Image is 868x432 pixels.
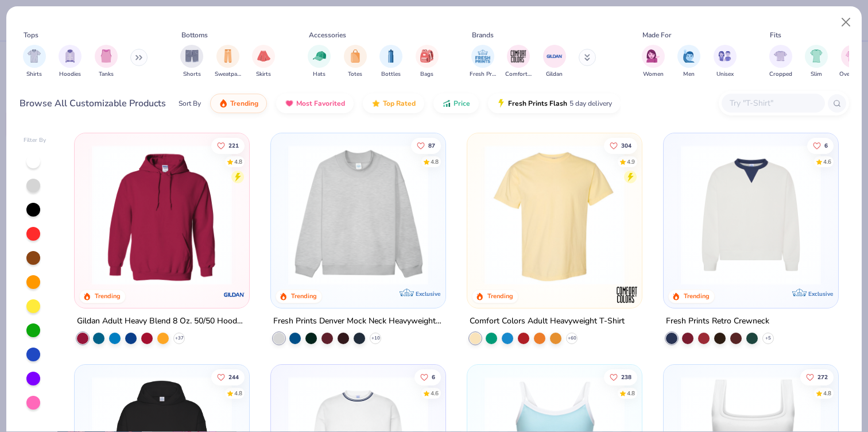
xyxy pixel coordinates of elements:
input: Try "T-Shirt" [728,97,817,110]
button: Like [800,369,834,385]
img: Totes Image [349,49,362,63]
button: filter button [505,45,532,79]
div: 4.8 [823,389,831,398]
img: Bags Image [420,49,433,63]
button: Like [604,369,637,385]
img: Hoodies Image [64,49,76,63]
div: filter for Oversized [839,45,865,79]
img: 01756b78-01f6-4cc6-8d8a-3c30c1a0c8ac [86,145,238,285]
img: Sweatpants Image [222,49,234,63]
span: 221 [229,142,239,148]
span: 272 [817,374,828,380]
img: 3abb6cdb-110e-4e18-92a0-dbcd4e53f056 [675,145,827,285]
button: Like [212,369,245,385]
div: Filter By [24,136,46,145]
button: filter button [714,45,737,79]
span: Fresh Prints [470,70,496,79]
img: Comfort Colors logo [615,283,638,306]
span: Totes [348,70,362,79]
div: filter for Hats [308,45,331,79]
span: Tanks [99,70,114,79]
div: filter for Men [677,45,700,79]
div: filter for Women [642,45,665,79]
span: 6 [824,142,828,148]
div: 4.8 [235,389,243,398]
div: Bottoms [181,30,208,40]
div: 4.9 [627,157,635,166]
button: Like [212,137,245,153]
button: Most Favorited [276,94,354,113]
button: Like [411,137,441,153]
div: filter for Bags [416,45,439,79]
img: Shirts Image [28,49,41,63]
img: e55d29c3-c55d-459c-bfd9-9b1c499ab3c6 [630,145,781,285]
span: Sweatpants [215,70,241,79]
button: filter button [215,45,241,79]
img: Gildan logo [223,283,246,306]
div: Tops [24,30,38,40]
img: Oversized Image [846,49,859,63]
div: Fresh Prints Retro Crewneck [666,314,769,329]
button: filter button [344,45,367,79]
div: filter for Hoodies [59,45,82,79]
span: Men [683,70,695,79]
span: 6 [432,374,435,380]
span: Women [643,70,664,79]
div: filter for Tanks [95,45,118,79]
div: filter for Fresh Prints [470,45,496,79]
img: Shorts Image [185,49,199,63]
span: 5 day delivery [569,97,612,110]
div: Gildan Adult Heavy Blend 8 Oz. 50/50 Hooded Sweatshirt [77,314,247,329]
img: Cropped Image [774,49,787,63]
div: filter for Sweatpants [215,45,241,79]
span: + 60 [567,335,576,342]
button: filter button [470,45,496,79]
span: Shirts [26,70,42,79]
div: filter for Totes [344,45,367,79]
img: flash.gif [497,99,506,108]
button: filter button [416,45,439,79]
div: Comfort Colors Adult Heavyweight T-Shirt [470,314,625,329]
img: Fresh Prints Image [474,48,491,65]
span: Shorts [183,70,201,79]
button: filter button [543,45,566,79]
div: filter for Slim [805,45,828,79]
button: filter button [839,45,865,79]
img: TopRated.gif [371,99,381,108]
span: Trending [230,99,258,108]
span: Bags [420,70,433,79]
img: Comfort Colors Image [510,48,527,65]
button: filter button [308,45,331,79]
span: 238 [621,374,631,380]
span: + 10 [371,335,380,342]
span: Price [454,99,470,108]
img: Hats Image [313,49,326,63]
span: Cropped [769,70,792,79]
div: filter for Cropped [769,45,792,79]
button: Like [414,369,441,385]
img: Bottles Image [385,49,397,63]
img: a90f7c54-8796-4cb2-9d6e-4e9644cfe0fe [434,145,586,285]
img: Men Image [683,49,695,63]
span: Slim [811,70,822,79]
div: Fits [770,30,781,40]
button: filter button [95,45,118,79]
img: most_fav.gif [285,99,294,108]
div: Brands [472,30,494,40]
span: Comfort Colors [505,70,532,79]
div: filter for Comfort Colors [505,45,532,79]
span: Most Favorited [296,99,345,108]
span: Exclusive [808,290,832,298]
div: 4.6 [431,389,439,398]
img: f5d85501-0dbb-4ee4-b115-c08fa3845d83 [282,145,434,285]
button: filter button [677,45,700,79]
span: Exclusive [416,290,440,298]
button: filter button [379,45,402,79]
img: Gildan Image [546,48,563,65]
button: Like [604,137,637,153]
img: Skirts Image [257,49,270,63]
img: trending.gif [219,99,228,108]
span: 87 [428,142,435,148]
button: filter button [23,45,46,79]
img: Slim Image [810,49,823,63]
